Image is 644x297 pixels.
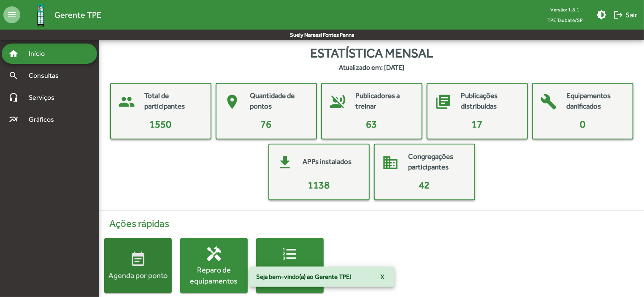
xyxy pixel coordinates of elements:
[409,151,466,173] mat-card-title: Congregações participantes
[54,8,101,22] span: Gerente TPE
[472,118,483,130] span: 17
[256,272,351,281] span: Seja bem-vindo(a) ao Gerente TPE!
[3,6,20,23] mat-icon: menu
[24,71,70,81] span: Consultas
[8,93,19,103] mat-icon: headset_mic
[380,269,384,284] span: X
[27,1,54,29] img: Logo
[8,114,19,125] mat-icon: multiline_chart
[613,10,623,20] mat-icon: logout
[310,44,433,63] span: Estatística mensal
[24,93,66,103] span: Serviços
[419,179,430,191] span: 42
[461,90,519,112] mat-card-title: Publicações distribuídas
[145,90,202,112] mat-card-title: Total de participantes
[541,4,590,15] div: Versão: 1.8.1
[114,89,140,114] mat-icon: people
[20,1,101,29] a: Gerente TPE
[256,238,324,293] button: Diário de publicações
[431,89,456,114] mat-icon: library_books
[104,218,639,230] h4: Ações rápidas
[567,90,624,112] mat-card-title: Equipamentos danificados
[536,89,562,114] mat-icon: build
[339,63,404,73] strong: Atualizado em: [DATE]
[24,49,57,59] span: Início
[206,245,222,262] mat-icon: handyman
[308,179,330,191] span: 1138
[180,264,248,286] div: Reparo de equipamentos
[541,15,590,25] span: TPE Taubaté/SP
[220,89,245,114] mat-icon: place
[373,269,391,284] button: X
[130,251,146,268] mat-icon: event_note
[366,118,377,130] span: 63
[303,156,352,167] mat-card-title: APPs instalados
[150,118,172,130] span: 1550
[24,114,65,125] span: Gráficos
[378,150,403,175] mat-icon: domain
[613,7,637,22] span: Sair
[8,49,19,59] mat-icon: home
[596,10,606,20] mat-icon: brightness_medium
[8,71,19,81] mat-icon: search
[281,245,298,262] mat-icon: format_list_numbered
[610,7,641,22] button: Sair
[250,90,308,112] mat-card-title: Quantidade de pontos
[325,89,351,114] mat-icon: voice_over_off
[261,118,272,130] span: 76
[180,238,248,293] button: Reparo de equipamentos
[104,270,172,281] div: Agenda por ponto
[273,150,298,175] mat-icon: get_app
[580,118,585,130] span: 0
[104,238,172,293] button: Agenda por ponto
[356,90,413,112] mat-card-title: Publicadores a treinar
